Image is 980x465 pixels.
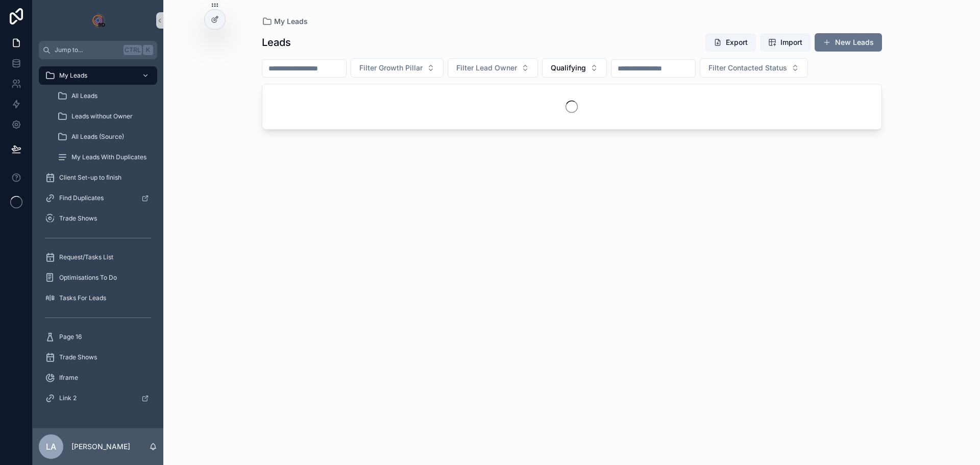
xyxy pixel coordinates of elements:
[39,248,157,266] a: Request/Tasks List
[46,440,56,453] span: LA
[542,58,607,78] button: Select Button
[59,214,97,223] span: Trade Shows
[59,274,117,282] span: Optimisations To Do
[760,33,811,52] button: Import
[39,168,157,187] a: Client Set-up to finish
[144,46,152,54] span: K
[359,63,423,73] span: Filter Growth Pillar
[700,58,808,78] button: Select Button
[124,45,142,55] span: Ctrl
[39,268,157,287] a: Optimisations To Do
[351,58,444,78] button: Select Button
[51,128,157,146] a: All Leads (Source)
[705,33,756,52] button: Export
[59,374,78,382] span: Iframe
[448,58,538,78] button: Select Button
[39,41,157,59] button: Jump to...CtrlK
[90,12,106,29] img: App logo
[780,37,802,47] span: Import
[71,133,124,141] span: All Leads (Source)
[262,16,308,27] a: My Leads
[274,16,308,27] span: My Leads
[39,348,157,366] a: Trade Shows
[59,71,87,80] span: My Leads
[71,112,133,120] span: Leads without Owner
[262,35,291,50] h1: Leads
[59,194,104,202] span: Find Duplicates
[59,333,82,341] span: Page 16
[456,63,517,73] span: Filter Lead Owner
[59,174,121,182] span: Client Set-up to finish
[551,63,586,73] span: Qualifying
[71,153,146,161] span: My Leads With Duplicates
[39,189,157,207] a: Find Duplicates
[708,63,787,73] span: Filter Contacted Status
[51,87,157,105] a: All Leads
[39,389,157,407] a: Link 2
[51,107,157,126] a: Leads without Owner
[39,289,157,307] a: Tasks For Leads
[815,33,882,52] button: New Leads
[39,369,157,387] a: Iframe
[59,294,106,302] span: Tasks For Leads
[39,209,157,228] a: Trade Shows
[33,59,163,421] div: scrollable content
[55,46,119,54] span: Jump to...
[59,353,97,361] span: Trade Shows
[71,442,130,452] p: [PERSON_NAME]
[39,328,157,346] a: Page 16
[71,92,97,100] span: All Leads
[39,66,157,85] a: My Leads
[59,253,113,261] span: Request/Tasks List
[51,148,157,166] a: My Leads With Duplicates
[59,394,77,402] span: Link 2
